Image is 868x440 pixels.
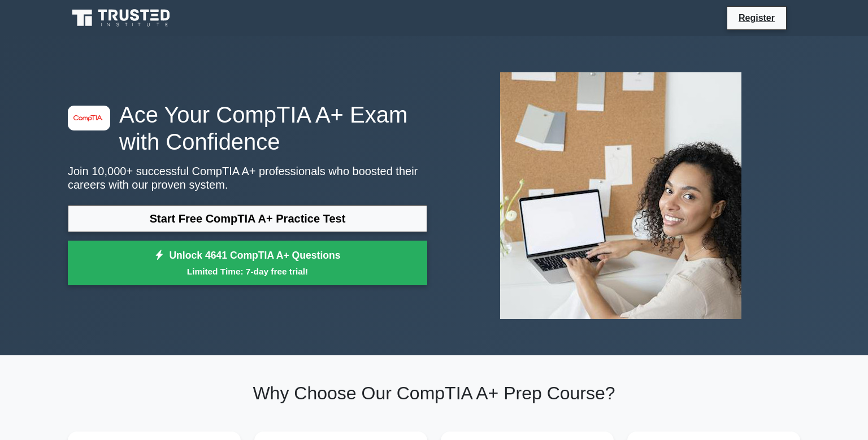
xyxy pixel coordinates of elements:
[68,164,427,191] p: Join 10,000+ successful CompTIA A+ professionals who boosted their careers with our proven system.
[732,11,782,25] a: Register
[82,265,413,278] small: Limited Time: 7-day free trial!
[68,382,800,404] h2: Why Choose Our CompTIA A+ Prep Course?
[68,241,427,286] a: Unlock 4641 CompTIA A+ QuestionsLimited Time: 7-day free trial!
[68,205,427,232] a: Start Free CompTIA A+ Practice Test
[68,101,427,155] h1: Ace Your CompTIA A+ Exam with Confidence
